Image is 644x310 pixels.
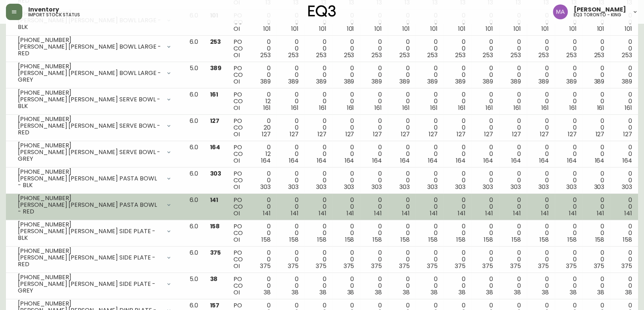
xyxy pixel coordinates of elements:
[450,144,466,164] div: 0 0
[533,223,549,243] div: 0 0
[541,209,549,218] span: 141
[366,39,382,59] div: 0 0
[366,223,382,243] div: 0 0
[234,209,240,218] span: OI
[12,249,178,266] div: [PHONE_NUMBER][PERSON_NAME] [PERSON_NAME] SIDE PLATE - RED
[234,91,243,111] div: PO CO
[184,141,204,167] td: 6.0
[261,235,271,244] span: 158
[283,223,299,243] div: 0 0
[455,77,466,86] span: 389
[422,65,438,85] div: 0 0
[18,248,161,254] div: [PHONE_NUMBER]
[260,51,271,59] span: 253
[616,170,632,190] div: 0 0
[234,104,240,112] span: OI
[533,65,549,85] div: 0 0
[539,156,549,165] span: 164
[263,104,271,112] span: 161
[588,65,604,85] div: 0 0
[458,209,466,218] span: 141
[561,118,577,138] div: 0 0
[319,209,326,218] span: 141
[263,25,271,33] span: 101
[12,170,178,187] div: [PHONE_NUMBER][PERSON_NAME] [PERSON_NAME] PASTA BOWL - BLK
[316,51,326,59] span: 253
[12,39,178,55] div: [PHONE_NUMBER][PERSON_NAME] [PERSON_NAME] BOWL LARGE - RED
[28,7,59,13] span: Inventory
[450,118,466,138] div: 0 0
[18,300,161,307] div: [PHONE_NUMBER]
[561,65,577,85] div: 0 0
[371,77,382,86] span: 389
[427,77,438,86] span: 389
[283,65,299,85] div: 0 0
[429,130,438,138] span: 127
[310,170,326,190] div: 0 0
[347,104,354,112] span: 161
[561,170,577,190] div: 0 0
[338,170,354,190] div: 0 0
[317,235,326,244] span: 158
[338,118,354,138] div: 0 0
[588,39,604,59] div: 0 0
[512,130,521,138] span: 127
[399,77,410,86] span: 389
[541,104,549,112] span: 161
[402,209,410,218] span: 141
[184,194,204,220] td: 6.0
[210,196,218,204] span: 141
[18,169,161,175] div: [PHONE_NUMBER]
[18,254,161,268] div: [PERSON_NAME] [PERSON_NAME] SIDE PLATE - RED
[316,77,326,86] span: 389
[345,130,354,138] span: 127
[450,223,466,243] div: 0 0
[344,183,354,191] span: 303
[616,118,632,138] div: 0 0
[427,183,438,191] span: 303
[18,123,161,136] div: [PERSON_NAME] [PERSON_NAME] SERVE BOWL - RED
[566,51,577,59] span: 253
[561,144,577,164] div: 0 0
[533,170,549,190] div: 0 0
[372,156,382,165] span: 164
[569,104,577,112] span: 161
[338,223,354,243] div: 0 0
[422,170,438,190] div: 0 0
[255,223,271,243] div: 0 0
[616,144,632,164] div: 0 0
[574,13,621,17] h5: eq3 toronto - king
[18,195,161,202] div: [PHONE_NUMBER]
[477,39,493,59] div: 0 0
[283,197,299,217] div: 0 0
[538,77,549,86] span: 389
[394,223,410,243] div: 0 0
[234,12,243,32] div: PO CO
[344,156,354,165] span: 164
[374,104,382,112] span: 161
[561,223,577,243] div: 0 0
[458,104,466,112] span: 161
[533,39,549,59] div: 0 0
[12,12,178,29] div: [PHONE_NUMBER][PERSON_NAME] [PERSON_NAME] BOWL LARGE - BLK
[483,77,493,86] span: 389
[477,118,493,138] div: 0 0
[310,39,326,59] div: 0 0
[18,281,161,294] div: [PERSON_NAME] [PERSON_NAME] SIDE PLATE -GREY
[427,51,438,59] span: 253
[310,65,326,85] div: 0 0
[18,149,161,162] div: [PERSON_NAME] [PERSON_NAME] SERVE BOWL -GREY
[184,115,204,141] td: 6.0
[513,209,521,218] span: 141
[290,130,299,138] span: 127
[12,197,178,213] div: [PHONE_NUMBER][PERSON_NAME] [PERSON_NAME] PASTA BOWL - RED
[234,65,243,85] div: PO CO
[234,51,240,59] span: OI
[338,65,354,85] div: 0 0
[477,144,493,164] div: 0 0
[261,156,271,165] span: 164
[234,130,240,138] span: OI
[616,65,632,85] div: 0 0
[310,197,326,217] div: 0 0
[319,104,326,112] span: 161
